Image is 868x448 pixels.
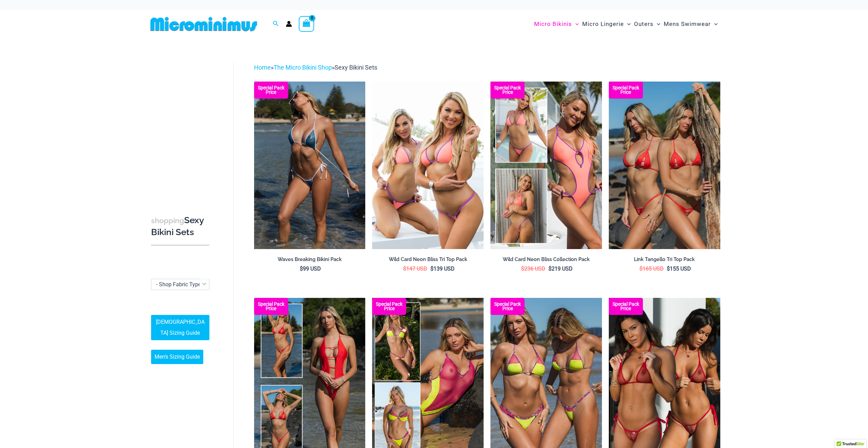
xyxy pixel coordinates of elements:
[254,302,288,311] b: Special Pack Price
[609,256,720,263] h2: Link Tangello Tri Top Pack
[667,265,691,272] bdi: 155 USD
[151,315,209,340] a: [DEMOGRAPHIC_DATA] Sizing Guide
[582,15,624,33] span: Micro Lingerie
[151,215,209,238] h3: Sexy Bikini Sets
[548,265,573,272] bdi: 219 USD
[151,279,209,290] span: - Shop Fabric Type
[634,15,653,33] span: Outers
[254,256,366,265] a: Waves Breaking Bikini Pack
[151,57,212,193] iframe: TrustedSite Certified
[609,86,643,95] b: Special Pack Price
[254,64,377,71] span: » »
[254,86,288,95] b: Special Pack Price
[148,16,260,32] img: MM SHOP LOGO FLAT
[372,302,406,311] b: Special Pack Price
[490,82,602,249] a: Collection Pack (7) Collection Pack B (1)Collection Pack B (1)
[156,281,201,288] span: - Shop Fabric Type
[372,256,484,265] a: Wild Card Neon Bliss Tri Top Pack
[609,82,720,249] img: Bikini Pack
[151,350,203,364] a: Men’s Sizing Guide
[430,265,433,272] span: $
[653,15,660,33] span: Menu Toggle
[572,15,579,33] span: Menu Toggle
[490,86,525,95] b: Special Pack Price
[490,256,602,265] a: Wild Card Neon Bliss Collection Pack
[624,15,631,33] span: Menu Toggle
[403,265,406,272] span: $
[254,256,366,263] h2: Waves Breaking Bikini Pack
[490,82,602,249] img: Collection Pack (7)
[335,64,377,71] span: Sexy Bikini Sets
[430,265,455,272] bdi: 139 USD
[532,14,580,34] a: Micro BikinisMenu ToggleMenu Toggle
[521,265,545,272] bdi: 236 USD
[286,21,292,27] a: Account icon link
[490,256,602,263] h2: Wild Card Neon Bliss Collection Pack
[372,256,484,263] h2: Wild Card Neon Bliss Tri Top Pack
[254,82,366,249] img: Waves Breaking Ocean 312 Top 456 Bottom 08
[299,16,314,32] a: View Shopping Cart, empty
[534,15,572,33] span: Micro Bikinis
[609,256,720,265] a: Link Tangello Tri Top Pack
[664,15,711,33] span: Mens Swimwear
[639,265,664,272] bdi: 165 USD
[254,82,366,249] a: Waves Breaking Ocean 312 Top 456 Bottom 08 Waves Breaking Ocean 312 Top 456 Bottom 04Waves Breaki...
[609,82,720,249] a: Bikini Pack Bikini Pack BBikini Pack B
[531,13,721,35] nav: Site Navigation
[548,265,551,272] span: $
[273,20,279,28] a: Search icon link
[521,265,524,272] span: $
[580,14,632,34] a: Micro LingerieMenu ToggleMenu Toggle
[151,216,184,225] span: shopping
[254,64,271,71] a: Home
[711,15,718,33] span: Menu Toggle
[274,64,332,71] a: The Micro Bikini Shop
[403,265,427,272] bdi: 147 USD
[639,265,643,272] span: $
[372,82,484,249] a: Wild Card Neon Bliss Tri Top PackWild Card Neon Bliss Tri Top Pack BWild Card Neon Bliss Tri Top ...
[300,265,303,272] span: $
[609,302,643,311] b: Special Pack Price
[300,265,321,272] bdi: 99 USD
[662,14,719,34] a: Mens SwimwearMenu ToggleMenu Toggle
[490,302,525,311] b: Special Pack Price
[667,265,670,272] span: $
[372,82,484,249] img: Wild Card Neon Bliss Tri Top Pack
[632,14,662,34] a: OutersMenu ToggleMenu Toggle
[151,279,209,290] span: - Shop Fabric Type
